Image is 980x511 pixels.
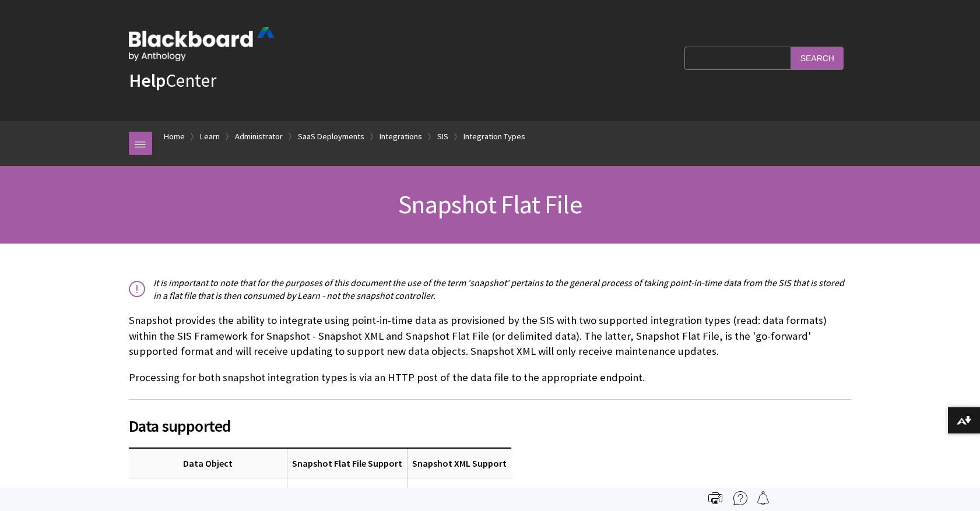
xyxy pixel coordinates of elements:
[733,491,747,505] img: More help
[129,399,852,438] h2: Data supported
[129,313,852,359] p: Snapshot provides the ability to integrate using point-in-time data as provisioned by the SIS wit...
[129,69,216,92] a: HelpCenter
[708,491,722,505] img: Print
[129,276,852,302] p: It is important to note that for the purposes of this document the use of the term 'snapshot' per...
[129,370,852,385] p: Processing for both snapshot integration types is via an HTTP post of the data file to the approp...
[129,69,166,92] strong: Help
[287,478,407,508] td: Yes
[287,448,407,478] th: Snapshot Flat File Support
[437,129,448,144] a: SIS
[463,129,525,144] a: Integration Types
[791,47,844,69] input: Search
[129,478,287,508] td: Users
[756,491,770,505] img: Follow this page
[407,478,511,508] td: Yes
[407,448,511,478] th: Snapshot XML Support
[398,188,582,220] span: Snapshot Flat File
[298,129,364,144] a: SaaS Deployments
[380,129,422,144] a: Integrations
[129,27,275,61] img: Blackboard by Anthology
[200,129,220,144] a: Learn
[129,448,287,478] th: Data Object
[235,129,283,144] a: Administrator
[164,129,185,144] a: Home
